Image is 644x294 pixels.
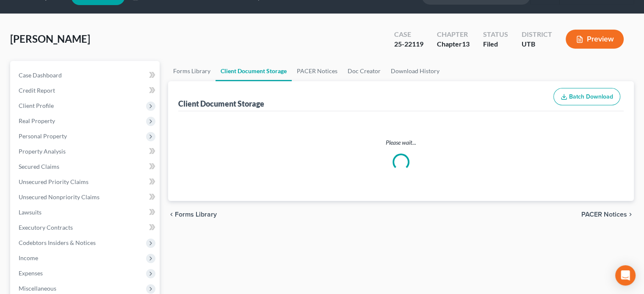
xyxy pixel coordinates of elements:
[522,30,552,39] div: District
[19,178,88,185] span: Unsecured Priority Claims
[615,265,636,286] div: Open Intercom Messenger
[627,211,634,218] i: chevron_right
[12,68,160,83] a: Case Dashboard
[19,132,67,140] span: Personal Property
[19,102,54,109] span: Client Profile
[12,159,160,174] a: Secured Claims
[292,61,343,81] a: PACER Notices
[522,39,552,49] div: UTB
[483,39,508,49] div: Filed
[343,61,386,81] a: Doc Creator
[168,61,216,81] a: Forms Library
[168,211,175,218] i: chevron_left
[19,224,73,231] span: Executory Contracts
[175,211,217,218] span: Forms Library
[12,83,160,98] a: Credit Report
[19,71,62,79] span: Case Dashboard
[19,148,66,155] span: Property Analysis
[19,269,43,277] span: Expenses
[394,30,423,39] div: Case
[216,61,292,81] a: Client Document Storage
[19,285,56,292] span: Miscellaneous
[10,33,90,45] span: [PERSON_NAME]
[483,30,508,39] div: Status
[553,88,620,106] button: Batch Download
[437,30,470,39] div: Chapter
[19,117,55,124] span: Real Property
[566,30,624,49] button: Preview
[19,239,96,246] span: Codebtors Insiders & Notices
[581,211,634,218] button: PACER Notices chevron_right
[19,87,55,94] span: Credit Report
[394,39,423,49] div: 25-22119
[12,174,160,190] a: Unsecured Priority Claims
[19,254,38,261] span: Income
[437,39,470,49] div: Chapter
[12,190,160,205] a: Unsecured Nonpriority Claims
[19,193,100,201] span: Unsecured Nonpriority Claims
[581,211,627,218] span: PACER Notices
[178,99,264,109] div: Client Document Storage
[12,220,160,235] a: Executory Contracts
[19,209,41,216] span: Lawsuits
[180,138,622,147] p: Please wait...
[386,61,445,81] a: Download History
[19,163,59,170] span: Secured Claims
[569,93,613,100] span: Batch Download
[12,205,160,220] a: Lawsuits
[12,144,160,159] a: Property Analysis
[168,211,217,218] button: chevron_left Forms Library
[462,40,470,48] span: 13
